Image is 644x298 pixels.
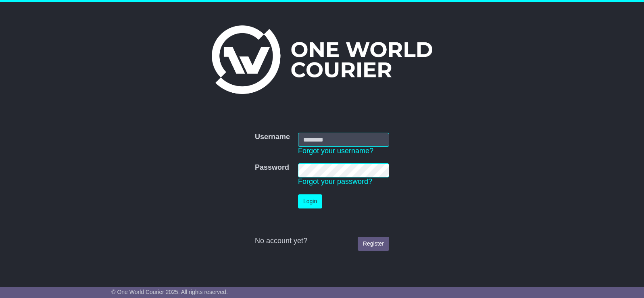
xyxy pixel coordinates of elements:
[298,194,322,208] button: Login
[212,25,432,94] img: One World
[255,133,290,142] label: Username
[358,237,389,251] a: Register
[298,147,373,155] a: Forgot your username?
[255,237,389,246] div: No account yet?
[111,289,228,295] span: © One World Courier 2025. All rights reserved.
[298,177,372,185] a: Forgot your password?
[255,163,289,172] label: Password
